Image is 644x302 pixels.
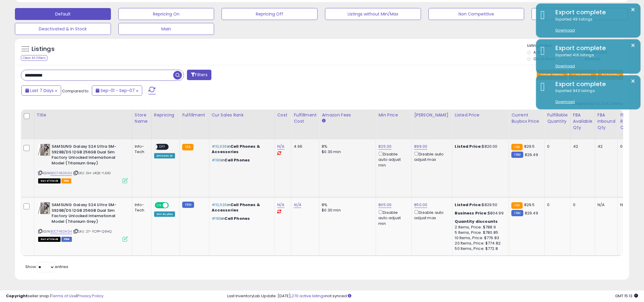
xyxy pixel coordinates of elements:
button: × [631,42,635,49]
div: Export complete [551,8,636,17]
p: in [212,158,270,163]
span: Compared to: [62,88,89,94]
div: 0 [573,202,590,208]
div: Export complete [551,80,636,88]
div: Disable auto adjust min [378,151,407,168]
div: Listed Price [455,112,506,118]
span: OFF [157,144,167,150]
a: Terms of Use [51,293,76,299]
small: FBA [511,144,522,150]
small: FBA [182,144,193,150]
span: Cell Phones & Accessories [212,144,260,155]
a: B0CT45DH2H [50,229,72,234]
a: 899.00 [414,144,427,150]
div: FBA Reserved Qty [620,112,640,131]
a: N/A [294,202,301,208]
div: Clear All Filters [21,55,47,61]
div: $804.99 [455,211,504,216]
p: in [212,144,270,155]
a: N/A [277,144,284,150]
div: 42 [597,144,613,149]
div: N/A [620,202,638,208]
div: Fulfillment [182,112,206,118]
a: N/A [277,202,284,208]
button: Deactivated & In Stock [15,23,111,35]
p: in [212,216,270,221]
span: Last 7 Days [30,88,54,94]
a: Download [555,63,575,69]
button: Main [118,23,214,35]
b: Listed Price: [455,144,482,149]
div: ASIN: [38,144,128,183]
img: 51IiDlJMCSL._SL40_.jpg [38,144,50,156]
div: 0 [547,202,566,208]
div: 42 [573,144,590,149]
div: Last InventoryLab Update: [DATE], not synced. [227,293,638,299]
a: Download [555,99,575,104]
span: 829.5 [524,144,535,149]
span: | SKU: 27-YCPP-Q9HQ [73,229,112,234]
button: Last 7 Days [21,85,61,96]
div: Info-Tech [135,144,147,155]
div: 4.66 [294,144,315,149]
span: All listings that are currently out of stock and unavailable for purchase on Amazon [38,178,61,183]
a: 805.00 [378,202,391,208]
div: $829.50 [455,202,504,208]
div: Repricing [154,112,177,118]
div: Current Buybox Price [511,112,542,124]
div: Cost [277,112,289,118]
h5: Listings [32,45,55,53]
span: | SKU: 0H-J4QK-YJGG [73,171,111,175]
a: 270 active listings [292,293,325,299]
button: × [631,6,635,13]
span: Sep-01 - Sep-07 [100,88,135,94]
div: 2 Items, Price: $788.9 [455,225,504,230]
div: Exported 49 listings. [551,17,636,33]
span: Cell Phones [225,157,250,163]
span: 829.49 [525,210,538,216]
div: Fulfillable Quantity [547,112,568,124]
span: #196 [212,216,222,221]
div: Exported 416 listings. [551,52,636,69]
button: Columns [569,70,597,80]
div: : [455,219,504,224]
div: 20 Items, Price: $774.82 [455,241,504,246]
span: Cell Phones [225,216,250,221]
div: [PERSON_NAME] [414,112,450,118]
div: Amazon AI [154,153,175,158]
div: 8% [322,202,371,208]
b: Listed Price: [455,202,482,208]
div: Exported 943 listings. [551,88,636,105]
span: All listings that are currently out of stock and unavailable for purchase on Amazon [38,237,61,242]
div: Title [37,112,130,118]
small: FBM [511,210,523,216]
a: 850.00 [414,202,427,208]
b: Quantity discounts [455,219,498,224]
span: #196 [212,157,222,163]
p: Listing States: [527,43,629,49]
div: FBA Available Qty [573,112,592,131]
span: OFF [168,203,177,208]
a: Privacy Policy [77,293,103,299]
label: Out of Stock [533,56,555,61]
button: Repricing On [118,8,214,20]
div: Cur Sales Rank [212,112,272,118]
p: in [212,202,270,213]
a: 825.00 [378,144,391,150]
div: seller snap | | [6,293,103,299]
span: Cell Phones & Accessories [212,202,260,213]
button: Non Competitive [428,8,524,20]
div: 8% [322,144,371,149]
div: $0.30 min [322,149,371,155]
div: 10 Items, Price: $776.83 [455,235,504,241]
button: Listings without Cost [532,8,628,20]
div: Disable auto adjust max [414,209,448,221]
a: B0CT45DH2H [50,171,72,176]
div: 50 Items, Price: $772.8 [455,246,504,251]
button: Filters [187,70,211,80]
div: 0 [620,144,638,149]
span: ON [155,203,163,208]
span: #10,636 [212,144,227,149]
small: Amazon Fees. [322,118,325,124]
button: Default [15,8,111,20]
